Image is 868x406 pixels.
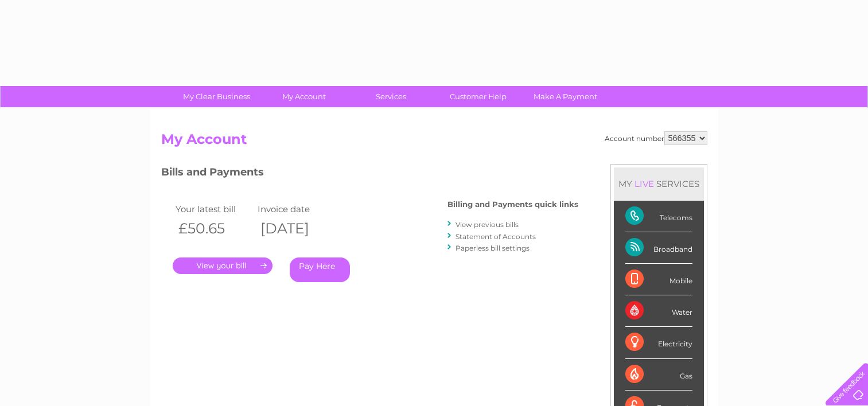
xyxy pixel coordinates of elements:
[625,327,692,358] div: Electricity
[173,201,255,217] td: Your latest bill
[431,86,526,107] a: Customer Help
[456,220,519,229] a: View previous bills
[605,131,707,145] div: Account number
[447,200,578,209] h4: Billing and Payments quick links
[456,232,536,241] a: Statement of Accounts
[256,86,351,107] a: My Account
[625,201,692,232] div: Telecoms
[290,257,350,282] a: Pay Here
[161,164,578,184] h3: Bills and Payments
[161,131,707,153] h2: My Account
[169,86,264,107] a: My Clear Business
[625,232,692,264] div: Broadband
[344,86,438,107] a: Services
[625,264,692,295] div: Mobile
[625,359,692,391] div: Gas
[456,244,530,252] a: Paperless bill settings
[255,217,337,240] th: [DATE]
[625,295,692,327] div: Water
[518,86,613,107] a: Make A Payment
[173,257,273,274] a: .
[614,167,704,200] div: MY SERVICES
[632,178,656,189] div: LIVE
[173,217,255,240] th: £50.65
[255,201,337,217] td: Invoice date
